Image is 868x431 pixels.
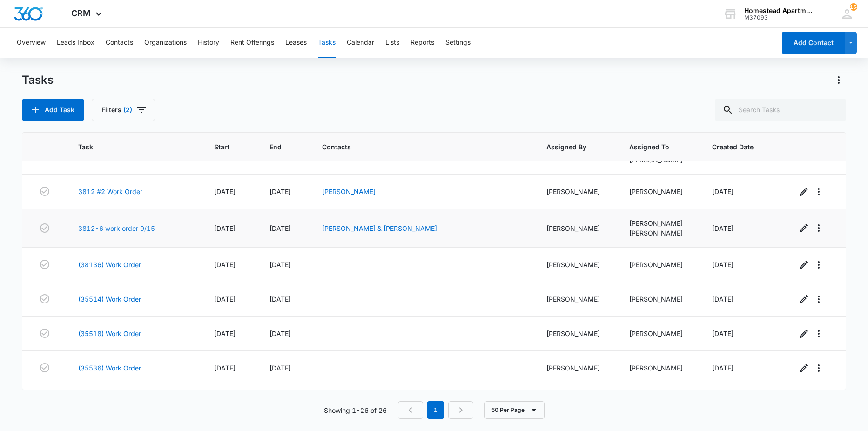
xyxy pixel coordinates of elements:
[214,142,234,152] span: Start
[214,261,236,269] span: [DATE]
[78,223,155,233] a: 3812-6 work order 9/15
[712,142,760,152] span: Created Date
[57,28,94,58] button: Leads Inbox
[214,330,236,337] span: [DATE]
[347,28,374,58] button: Calendar
[322,224,437,232] a: [PERSON_NAME] & [PERSON_NAME]
[123,107,132,113] span: (2)
[269,330,291,337] span: [DATE]
[546,223,607,233] div: [PERSON_NAME]
[629,187,690,196] div: [PERSON_NAME]
[214,224,236,232] span: [DATE]
[71,8,91,18] span: CRM
[712,261,733,269] span: [DATE]
[629,329,690,338] div: [PERSON_NAME]
[22,73,54,87] h1: Tasks
[285,28,307,58] button: Leases
[629,294,690,304] div: [PERSON_NAME]
[78,142,178,152] span: Task
[78,363,141,373] a: (35536) Work Order
[712,295,733,303] span: [DATE]
[484,401,545,419] button: 50 Per Page
[17,28,46,58] button: Overview
[744,14,812,21] div: account id
[269,188,291,195] span: [DATE]
[850,3,857,11] div: notifications count
[324,405,387,415] p: Showing 1-26 of 26
[629,363,690,373] div: [PERSON_NAME]
[318,28,336,58] button: Tasks
[269,364,291,372] span: [DATE]
[106,28,133,58] button: Contacts
[22,99,84,121] button: Add Task
[445,28,471,58] button: Settings
[850,3,857,11] span: 154
[322,188,376,195] a: [PERSON_NAME]
[629,228,690,238] div: [PERSON_NAME]
[712,364,733,372] span: [DATE]
[410,28,434,58] button: Reports
[712,330,733,337] span: [DATE]
[78,294,141,304] a: (35514) Work Order
[78,187,142,196] a: 3812 #2 Work Order
[546,187,607,196] div: [PERSON_NAME]
[712,224,733,232] span: [DATE]
[269,142,286,152] span: End
[322,142,511,152] span: Contacts
[629,142,676,152] span: Assigned To
[715,99,846,121] input: Search Tasks
[427,401,444,419] em: 1
[214,188,236,195] span: [DATE]
[546,363,607,373] div: [PERSON_NAME]
[744,7,812,14] div: account name
[782,32,845,54] button: Add Contact
[546,260,607,269] div: [PERSON_NAME]
[198,28,219,58] button: History
[831,73,846,88] button: Actions
[144,28,187,58] button: Organizations
[214,295,236,303] span: [DATE]
[78,329,141,338] a: (35518) Work Order
[385,28,399,58] button: Lists
[269,261,291,269] span: [DATE]
[398,401,473,419] nav: Pagination
[546,294,607,304] div: [PERSON_NAME]
[214,364,236,372] span: [DATE]
[629,218,690,228] div: [PERSON_NAME]
[712,188,733,195] span: [DATE]
[78,260,141,269] a: (38136) Work Order
[269,224,291,232] span: [DATE]
[92,99,155,121] button: Filters(2)
[629,260,690,269] div: [PERSON_NAME]
[269,295,291,303] span: [DATE]
[546,329,607,338] div: [PERSON_NAME]
[230,28,274,58] button: Rent Offerings
[546,142,593,152] span: Assigned By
